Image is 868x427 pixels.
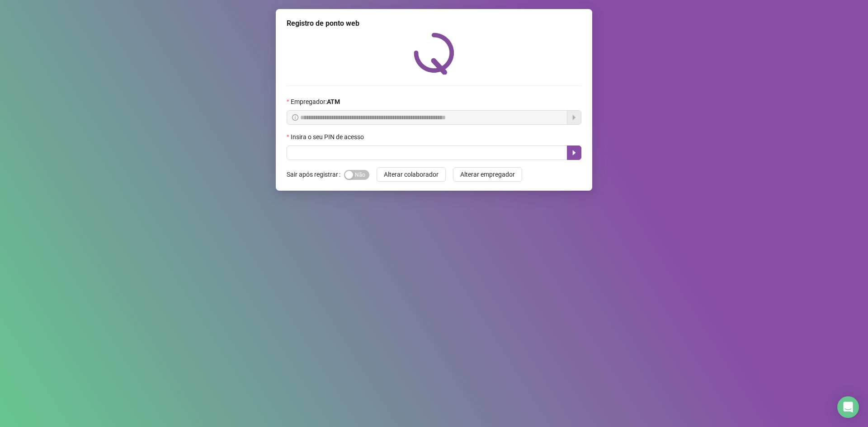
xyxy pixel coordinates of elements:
span: info-circle [292,114,298,121]
img: QRPoint [414,33,454,75]
div: Open Intercom Messenger [837,396,859,418]
label: Sair após registrar [287,167,344,182]
button: Alterar colaborador [377,167,446,182]
button: Alterar empregador [453,167,522,182]
span: caret-right [571,149,578,156]
div: Registro de ponto web [287,18,581,29]
span: Empregador : [291,97,340,107]
label: Insira o seu PIN de acesso [287,132,370,142]
span: Alterar colaborador [384,169,439,179]
strong: ATM [327,98,340,105]
span: Alterar empregador [460,169,515,179]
